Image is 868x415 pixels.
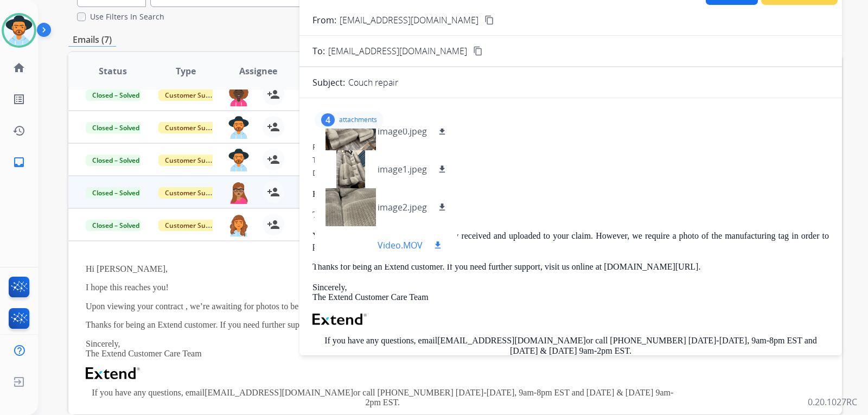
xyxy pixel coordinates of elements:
[267,218,280,231] mat-icon: person_add
[99,65,127,78] span: Status
[158,155,229,166] span: Customer Support
[312,189,829,199] p: Hi [PERSON_NAME],
[86,339,680,359] p: Sincerely, The Extend Customer Care Team
[340,14,478,27] p: [EMAIL_ADDRESS][DOMAIN_NAME]
[228,116,250,139] img: agent-avatar
[312,76,345,89] p: Subject:
[312,262,829,272] p: Thanks for being an Extend customer. If you need further support, visit us online at [DOMAIN_NAME...
[312,314,367,325] img: Extend Logo
[12,93,25,106] mat-icon: list_alt
[86,187,146,199] span: Closed – Solved
[12,61,25,74] mat-icon: home
[312,231,829,251] p: Your photographs have been successfully received and uploaded to your claim. However, we require ...
[437,164,447,174] mat-icon: download
[228,84,250,106] img: agent-avatar
[348,76,398,89] p: Couch repair
[378,201,427,214] p: image2.jpeg
[312,168,829,178] div: Date:
[158,187,229,199] span: Customer Support
[312,142,829,152] div: From:
[12,156,25,169] mat-icon: inbox
[86,220,146,231] span: Closed – Solved
[312,155,829,165] div: To:
[4,15,34,46] img: avatar
[312,210,829,220] p: Thank you for contacting Extend.
[239,65,277,78] span: Assignee
[176,65,196,78] span: Type
[90,11,164,22] label: Use Filters In Search
[86,155,146,166] span: Closed – Solved
[437,202,447,212] mat-icon: download
[484,15,494,25] mat-icon: content_copy
[267,186,280,199] mat-icon: person_add
[312,14,336,27] p: From:
[158,220,229,231] span: Customer Support
[86,122,146,133] span: Closed – Solved
[68,33,116,47] p: Emails (7)
[86,90,146,101] span: Closed – Solved
[808,395,857,408] p: 0.20.1027RC
[86,302,680,311] p: Upon viewing your contract , we’re awaiting for photos to be sent.
[228,214,250,237] img: agent-avatar
[86,283,680,292] p: I hope this reaches you!
[86,388,680,408] p: If you have any questions, email or call [PHONE_NUMBER] [DATE]-[DATE], 9am-8pm EST and [DATE] & [...
[378,125,427,138] p: image0.jpeg
[378,163,427,176] p: image1.jpeg
[12,124,25,137] mat-icon: history
[267,88,280,101] mat-icon: person_add
[312,336,829,356] p: If you have any questions, email or call [PHONE_NUMBER] [DATE]-[DATE], 9am-8pm EST and [DATE] & [...
[437,126,447,136] mat-icon: download
[158,90,229,101] span: Customer Support
[228,181,250,204] img: agent-avatar
[321,113,335,126] div: 4
[86,264,680,274] p: Hi [PERSON_NAME],
[205,388,353,397] a: [EMAIL_ADDRESS][DOMAIN_NAME]
[312,44,325,58] p: To:
[473,46,483,56] mat-icon: content_copy
[328,44,467,58] span: [EMAIL_ADDRESS][DOMAIN_NAME]
[312,283,829,303] p: Sincerely, The Extend Customer Care Team
[437,336,586,345] a: [EMAIL_ADDRESS][DOMAIN_NAME]
[433,240,443,250] mat-icon: download
[267,153,280,166] mat-icon: person_add
[267,120,280,133] mat-icon: person_add
[228,149,250,171] img: agent-avatar
[158,122,229,133] span: Customer Support
[86,320,680,330] p: Thanks for being an Extend customer. If you need further support, visit us online at [DOMAIN_NAME...
[378,239,423,252] p: Video.MOV
[86,367,140,379] img: Extend Logo
[339,116,377,124] p: attachments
